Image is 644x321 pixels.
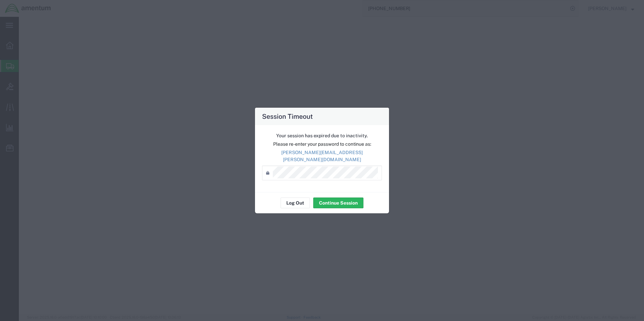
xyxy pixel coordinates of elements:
[262,149,382,163] p: [PERSON_NAME][EMAIL_ADDRESS][PERSON_NAME][DOMAIN_NAME]
[262,111,313,121] h4: Session Timeout
[262,132,382,139] p: Your session has expired due to inactivity.
[262,141,382,148] p: Please re-enter your password to continue as:
[313,198,363,208] button: Continue Session
[281,198,310,208] button: Log Out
